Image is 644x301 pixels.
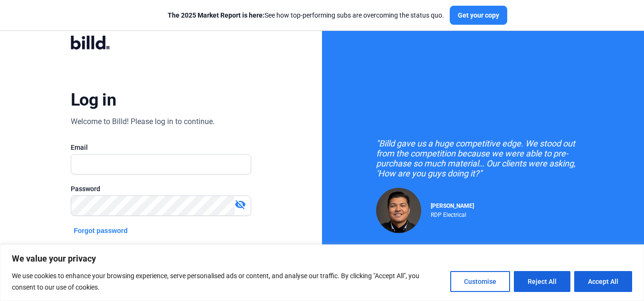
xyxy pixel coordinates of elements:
div: "Billd gave us a huge competitive edge. We stood out from the competition because we were able to... [376,138,590,178]
img: Raul Pacheco [376,188,421,233]
p: We value your privacy [12,253,632,264]
div: RDP Electrical [431,209,474,218]
p: We use cookies to enhance your browsing experience, serve personalised ads or content, and analys... [12,270,443,293]
div: See how top-performing subs are overcoming the status quo. [168,10,444,20]
div: Log in [71,89,116,110]
button: Accept All [574,271,632,292]
button: Reject All [514,271,570,292]
div: Email [71,143,251,152]
div: Welcome to Billd! Please log in to continue. [71,116,215,127]
button: Get your copy [450,6,507,25]
button: Forgot password [71,225,131,236]
button: Customise [450,271,510,292]
div: Password [71,184,251,194]
span: [PERSON_NAME] [431,203,474,209]
mat-icon: visibility_off [235,199,246,210]
span: The 2025 Market Report is here: [168,11,265,19]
